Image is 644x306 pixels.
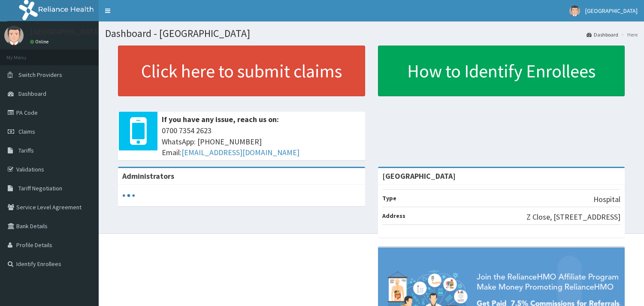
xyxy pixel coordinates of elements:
b: Type [382,194,396,202]
b: Address [382,212,405,220]
li: Here [619,31,638,38]
span: 0700 7354 2623 WhatsApp: [PHONE_NUMBER] Email: [162,125,361,158]
img: User Image [569,6,580,16]
b: If you have any issue, reach us on: [162,114,279,124]
b: Administrators [122,171,174,181]
svg: audio-loading [122,189,135,202]
a: How to Identify Enrollees [378,46,625,96]
span: Tariff Negotiation [18,184,62,192]
strong: [GEOGRAPHIC_DATA] [382,171,456,181]
p: [GEOGRAPHIC_DATA] [30,28,101,36]
a: Click here to submit claims [118,46,365,96]
p: Hospital [593,194,620,205]
p: Z Close, [STREET_ADDRESS] [526,211,620,223]
span: Dashboard [18,90,46,98]
a: [EMAIL_ADDRESS][DOMAIN_NAME] [181,147,299,157]
span: Switch Providers [18,71,62,79]
img: User Image [4,26,24,45]
h1: Dashboard - [GEOGRAPHIC_DATA] [105,28,638,39]
a: Online [30,39,51,45]
span: Tariffs [18,147,34,154]
span: Claims [18,128,35,135]
a: Dashboard [587,31,618,38]
span: [GEOGRAPHIC_DATA] [585,7,638,15]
